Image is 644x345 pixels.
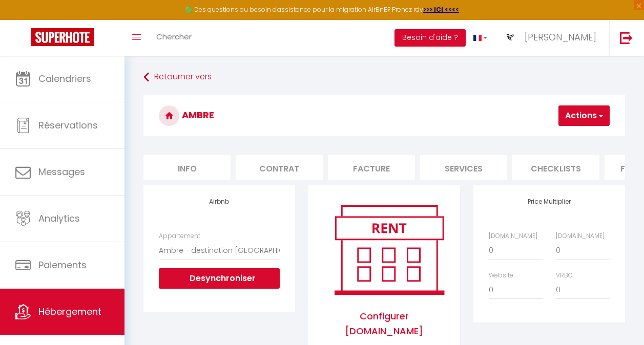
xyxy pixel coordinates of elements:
[38,212,80,225] span: Analytics
[489,231,537,241] label: [DOMAIN_NAME]
[420,155,507,180] li: Services
[159,268,280,289] button: Desynchroniser
[495,20,609,56] a: ... [PERSON_NAME]
[149,20,199,56] a: Chercher
[556,231,605,241] label: [DOMAIN_NAME]
[38,119,98,132] span: Réservations
[328,155,415,180] li: Facture
[489,198,610,205] h4: Price Multiplier
[159,198,280,205] h4: Airbnb
[503,29,518,45] img: ...
[489,271,513,281] label: Website
[620,31,633,44] img: logout
[143,95,625,136] h3: Ambre
[156,31,192,42] span: Chercher
[525,31,596,44] span: [PERSON_NAME]
[394,29,466,47] button: Besoin d'aide ?
[324,201,454,299] img: rent.png
[38,305,101,318] span: Hébergement
[143,155,231,180] li: Info
[558,105,610,126] button: Actions
[423,5,459,14] a: >>> ICI <<<<
[556,271,573,281] label: VRBO
[31,28,94,46] img: Super Booking
[38,258,87,271] span: Paiements
[159,231,200,241] label: Appartement
[143,68,625,87] a: Retourner vers
[512,155,599,180] li: Checklists
[236,155,323,180] li: Contrat
[38,165,85,178] span: Messages
[38,72,91,85] span: Calendriers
